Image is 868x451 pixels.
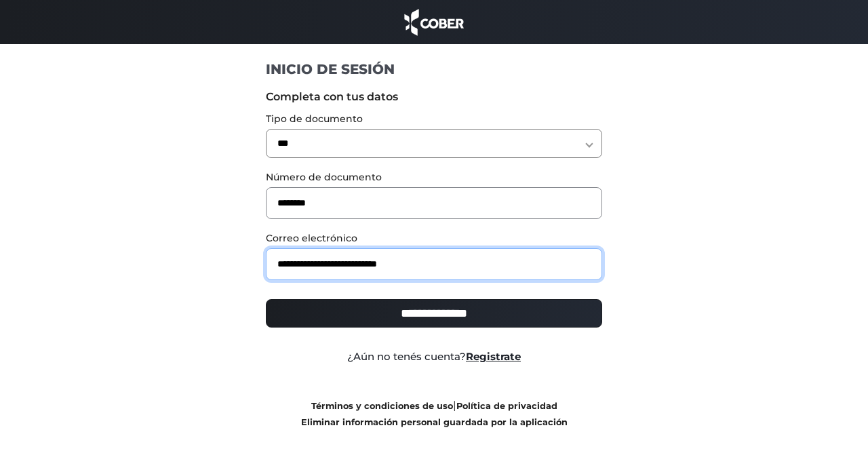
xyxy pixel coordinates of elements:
[266,112,603,126] label: Tipo de documento
[466,350,521,363] a: Registrate
[301,417,568,427] a: Eliminar información personal guardada por la aplicación
[311,401,453,411] a: Términos y condiciones de uso
[266,89,603,105] label: Completa con tus datos
[266,60,603,78] h1: INICIO DE SESIÓN
[456,401,557,411] a: Política de privacidad
[401,7,467,37] img: cober_marca.png
[256,349,613,365] div: ¿Aún no tenés cuenta?
[266,170,603,184] label: Número de documento
[266,231,603,246] label: Correo electrónico
[256,397,613,430] div: |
